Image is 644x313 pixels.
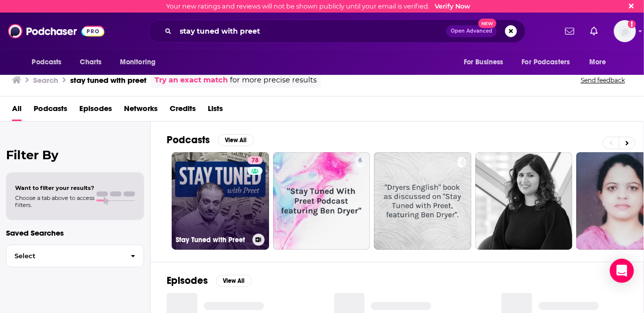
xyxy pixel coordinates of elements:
[170,100,196,121] a: Credits
[167,134,210,146] h2: Podcasts
[561,23,578,40] a: Show notifications dropdown
[251,156,259,166] span: 78
[167,274,252,287] a: EpisodesView All
[451,29,492,34] span: Open Advanced
[457,53,516,72] button: open menu
[273,152,370,250] a: 6
[166,3,470,10] div: Your new ratings and reviews will not be shown publicly until your email is verified.
[155,74,228,86] a: Try an exact match
[614,20,636,42] span: Logged in as carlosrosario
[589,55,606,69] span: More
[80,55,102,69] span: Charts
[124,100,158,121] a: Networks
[208,100,223,121] a: Lists
[446,25,497,37] button: Open AdvancedNew
[176,23,446,39] input: Search podcasts, credits, & more...
[113,53,169,72] button: open menu
[172,152,269,250] a: 78Stay Tuned with Preet
[218,134,254,146] button: View All
[628,20,636,28] svg: Email not verified
[176,236,248,244] h3: Stay Tuned with Preet
[610,259,634,283] div: Open Intercom Messenger
[6,228,144,238] p: Saved Searches
[6,245,144,267] button: Select
[25,53,75,72] button: open menu
[216,275,252,287] button: View All
[74,53,108,72] a: Charts
[34,100,67,121] a: Podcasts
[6,148,144,162] h2: Filter By
[614,20,636,42] button: Show profile menu
[7,253,122,259] span: Select
[8,22,104,41] img: Podchaser - Follow, Share and Rate Podcasts
[70,75,147,85] h3: stay tuned with preet
[516,53,585,72] button: open menu
[15,184,94,191] span: Want to filter your results?
[120,55,156,69] span: Monitoring
[15,194,94,208] span: Choose a tab above to access filters.
[582,53,619,72] button: open menu
[354,156,366,164] a: 6
[586,23,602,40] a: Show notifications dropdown
[32,55,62,69] span: Podcasts
[167,274,208,287] h2: Episodes
[464,55,503,69] span: For Business
[578,76,628,84] button: Send feedback
[12,100,22,121] a: All
[148,20,526,43] div: Search podcasts, credits, & more...
[522,55,570,69] span: For Podcasters
[247,156,263,164] a: 78
[435,3,470,10] a: Verify Now
[614,20,636,42] img: User Profile
[478,19,496,28] span: New
[358,156,362,166] span: 6
[167,134,254,146] a: PodcastsView All
[33,75,58,85] h3: Search
[79,100,112,121] a: Episodes
[230,74,317,86] span: for more precise results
